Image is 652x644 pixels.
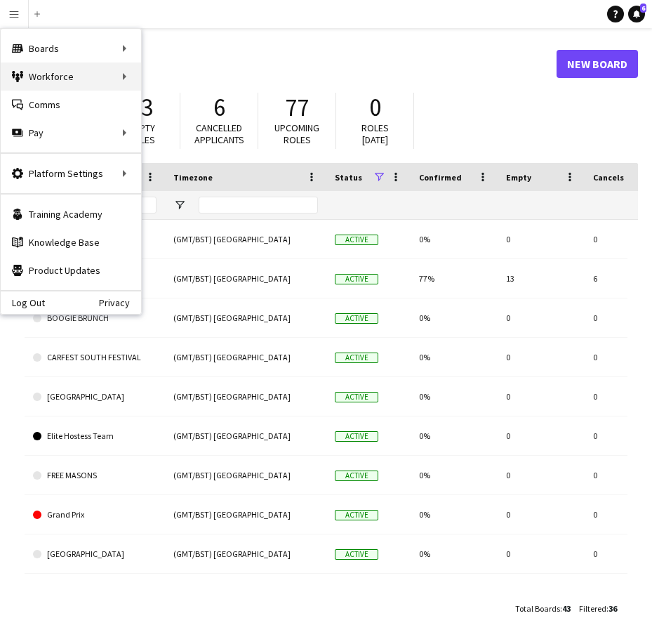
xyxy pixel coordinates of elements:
div: 0% [411,416,498,455]
div: Pay [1,119,141,147]
button: Open Filter Menu [173,199,186,211]
a: Product Updates [1,256,141,284]
div: 0 [498,338,585,376]
span: Active [335,549,378,560]
div: 0 [498,416,585,455]
div: 77% [411,259,498,298]
div: (GMT/BST) [GEOGRAPHIC_DATA] [165,259,326,298]
span: 0 [369,92,381,123]
div: : [515,595,571,622]
span: Roles [DATE] [361,121,389,146]
div: 0 [498,574,585,612]
div: (GMT/BST) [GEOGRAPHIC_DATA] [165,298,326,337]
div: 0% [411,495,498,534]
span: 43 [562,603,571,614]
div: 0 [498,534,585,573]
h1: Boards [25,53,557,74]
div: (GMT/BST) [GEOGRAPHIC_DATA] [165,534,326,573]
div: Platform Settings [1,159,141,188]
div: (GMT/BST) [GEOGRAPHIC_DATA] [165,416,326,455]
span: 36 [608,603,617,614]
div: : [579,595,617,622]
a: FREE MASONS [33,456,157,495]
span: Filtered [579,603,606,614]
span: Confirmed [419,172,462,183]
span: Timezone [173,172,213,183]
div: Workforce [1,63,141,91]
div: 0% [411,456,498,494]
span: Active [335,471,378,481]
div: 13 [498,259,585,298]
div: 0 [498,495,585,534]
div: 0% [411,298,498,337]
div: Boards [1,34,141,63]
div: 0% [411,534,498,573]
span: Status [335,172,362,183]
div: (GMT/BST) [GEOGRAPHIC_DATA] [165,377,326,416]
a: Elite Hostess Team [33,416,157,456]
span: Cancels [593,172,624,183]
div: 0 [498,377,585,416]
span: Active [335,274,378,284]
div: 0% [411,377,498,416]
div: (GMT/BST) [GEOGRAPHIC_DATA] [165,338,326,376]
a: Privacy [99,297,141,308]
div: 0% [411,220,498,258]
span: Active [335,313,378,324]
div: (GMT/BST) [GEOGRAPHIC_DATA] [165,220,326,258]
span: Active [335,235,378,245]
span: 77 [285,92,309,123]
input: Timezone Filter Input [199,197,318,213]
a: Comms [1,91,141,119]
span: Active [335,510,378,520]
div: (GMT/BST) [GEOGRAPHIC_DATA] [165,574,326,612]
span: 6 [640,4,646,13]
div: 0 [498,220,585,258]
span: Empty [506,172,531,183]
a: CARFEST SOUTH FESTIVAL [33,338,157,377]
a: Knowledge Base [1,228,141,256]
a: 6 [628,6,645,22]
div: (GMT/BST) [GEOGRAPHIC_DATA] [165,495,326,534]
div: 0 [498,298,585,337]
span: Cancelled applicants [194,121,244,146]
a: BOOGIE BRUNCH [33,298,157,338]
div: 0 [498,456,585,494]
a: Log Out [1,297,45,308]
a: [GEOGRAPHIC_DATA] [33,377,157,416]
div: 0% [411,574,498,612]
span: Active [335,431,378,442]
div: 0% [411,338,498,376]
span: 6 [213,92,225,123]
span: Total Boards [515,603,560,614]
a: Training Academy [1,200,141,228]
a: Grand Prix [33,495,157,534]
div: (GMT/BST) [GEOGRAPHIC_DATA] [165,456,326,494]
span: Active [335,353,378,363]
span: Active [335,392,378,402]
a: [GEOGRAPHIC_DATA] [33,534,157,574]
a: New Board [557,50,638,78]
span: Upcoming roles [274,121,319,146]
a: HOSTESS TEAM [33,574,157,613]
